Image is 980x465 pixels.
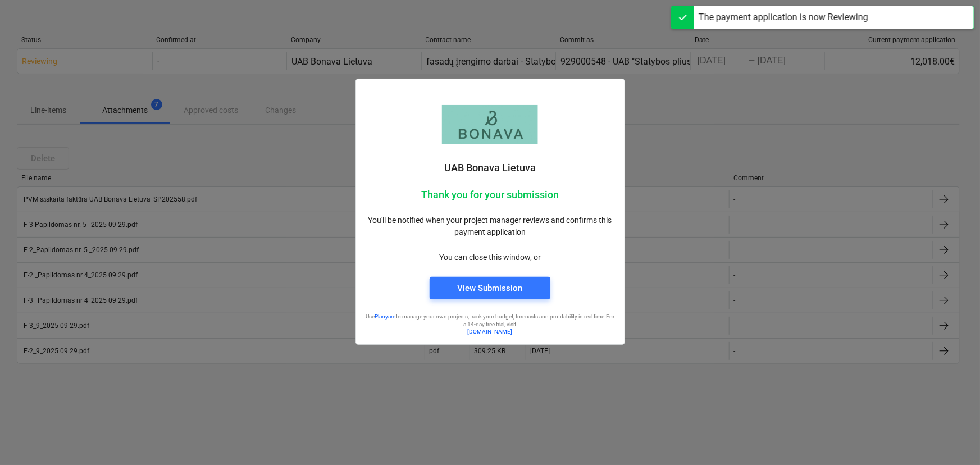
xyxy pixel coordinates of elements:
p: You'll be notified when your project manager reviews and confirms this payment application [365,215,616,238]
a: [DOMAIN_NAME] [468,329,513,335]
div: The payment application is now Reviewing [699,11,868,24]
div: View Submission [458,281,523,295]
p: You can close this window, or [365,252,616,263]
p: Thank you for your submission [365,188,616,202]
button: View Submission [430,277,550,299]
p: UAB Bonava Lietuva [365,161,616,175]
a: Planyard [375,313,396,320]
p: Use to manage your own projects, track your budget, forecasts and profitability in real time. For... [365,313,616,328]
